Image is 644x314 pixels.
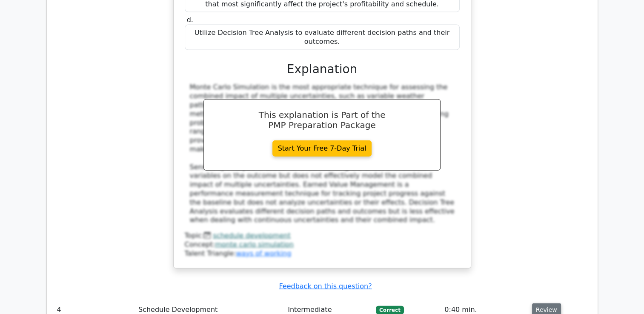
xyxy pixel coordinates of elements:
div: Concept: [185,240,460,249]
span: d. [187,16,193,24]
h3: Explanation [190,62,455,77]
div: Monte Carlo Simulation is the most appropriate technique for assessing the combined impact of mul... [190,83,455,225]
a: Feedback on this question? [279,282,372,290]
a: ways of working [236,249,291,257]
div: Topic: [185,231,460,240]
a: Start Your Free 7-Day Trial [272,140,372,157]
div: Talent Triangle: [185,231,460,258]
a: monte carlo simulation [215,240,294,248]
a: schedule development [213,231,290,240]
div: Utilize Decision Tree Analysis to evaluate different decision paths and their outcomes. [185,25,460,50]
